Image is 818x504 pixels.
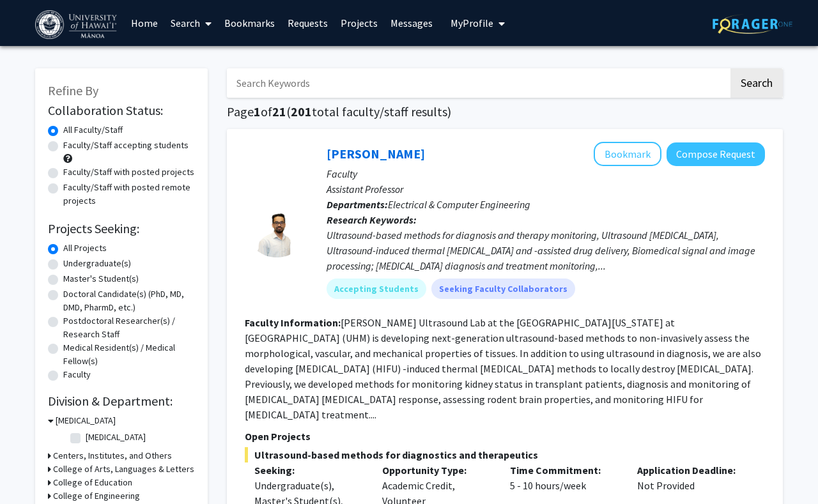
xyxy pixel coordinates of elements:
label: Faculty/Staff with posted projects [63,165,194,179]
label: Faculty/Staff accepting students [63,139,189,152]
b: Research Keywords: [327,213,417,226]
label: [MEDICAL_DATA] [86,431,146,444]
span: 201 [291,103,312,119]
p: Assistant Professor [327,181,765,197]
a: Messages [384,1,439,45]
p: Opportunity Type: [382,462,491,478]
b: Departments: [327,198,388,211]
span: Ultrasound-based methods for diagnostics and therapeutics [245,447,765,462]
p: Open Projects [245,429,765,444]
h1: Page of ( total faculty/staff results) [227,104,783,119]
button: Add Murad Hossain to Bookmarks [594,142,661,166]
label: Faculty [63,368,91,381]
h2: Division & Department: [48,393,195,409]
input: Search Keywords [227,68,729,98]
span: Electrical & Computer Engineering [388,198,530,211]
fg-read-more: [PERSON_NAME] Ultrasound Lab at the [GEOGRAPHIC_DATA][US_STATE] at [GEOGRAPHIC_DATA] (UHM) is dev... [245,316,761,421]
label: All Projects [63,241,107,255]
iframe: Chat [10,447,54,494]
h3: College of Education [53,476,132,489]
p: Faculty [327,166,765,181]
button: Compose Request to Murad Hossain [667,142,765,166]
mat-chip: Accepting Students [327,279,426,299]
h3: Centers, Institutes, and Others [53,449,172,462]
div: Ultrasound-based methods for diagnosis and therapy monitoring, Ultrasound [MEDICAL_DATA], Ultraso... [327,227,765,273]
span: Refine By [48,82,98,98]
label: Undergraduate(s) [63,257,131,270]
a: Home [125,1,164,45]
img: University of Hawaiʻi at Mānoa Logo [35,10,120,39]
h2: Collaboration Status: [48,103,195,118]
h3: College of Engineering [53,489,140,503]
b: Faculty Information: [245,316,341,329]
a: Search [164,1,218,45]
img: ForagerOne Logo [713,14,792,34]
a: Bookmarks [218,1,281,45]
label: Doctoral Candidate(s) (PhD, MD, DMD, PharmD, etc.) [63,287,195,314]
h3: [MEDICAL_DATA] [56,414,116,427]
a: Projects [334,1,384,45]
label: All Faculty/Staff [63,123,123,137]
span: My Profile [451,17,493,29]
mat-chip: Seeking Faculty Collaborators [431,279,575,299]
label: Master's Student(s) [63,272,139,286]
a: [PERSON_NAME] [327,146,425,162]
p: Time Commitment: [510,462,619,478]
h3: College of Arts, Languages & Letters [53,462,194,476]
h2: Projects Seeking: [48,221,195,236]
label: Medical Resident(s) / Medical Fellow(s) [63,341,195,368]
span: 1 [254,103,261,119]
p: Seeking: [254,462,363,478]
a: Requests [281,1,334,45]
label: Faculty/Staff with posted remote projects [63,181,195,208]
span: 21 [272,103,286,119]
p: Application Deadline: [637,462,746,478]
label: Postdoctoral Researcher(s) / Research Staff [63,314,195,341]
button: Search [730,68,783,98]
